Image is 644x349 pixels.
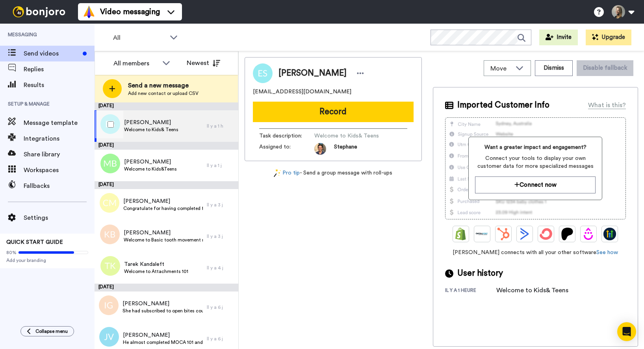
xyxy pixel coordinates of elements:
div: Open Intercom Messenger [617,322,636,341]
div: [DATE] [95,181,238,189]
button: Invite [539,30,578,45]
img: Hubspot [497,228,510,240]
img: kb.png [100,225,120,244]
div: Il y a 6 j [207,336,234,342]
div: Welcome to Kids& Teens [496,286,568,295]
span: [PERSON_NAME] [124,229,203,237]
span: Results [24,80,95,90]
img: Image of Eddy Sauer [253,63,273,83]
span: [EMAIL_ADDRESS][DOMAIN_NAME] [253,88,351,96]
img: vm-color.svg [83,6,95,18]
img: mb.png [100,154,120,173]
div: Il y a 1 h [207,123,234,129]
span: Move [490,64,512,73]
span: [PERSON_NAME] [124,119,178,126]
span: [PERSON_NAME] [278,67,347,79]
span: Message template [24,118,95,128]
button: Record [253,102,414,122]
span: Send a new message [128,81,199,90]
span: All [113,33,166,43]
span: Video messaging [100,6,160,17]
a: Pro tip [274,169,300,177]
span: Assigned to: [259,143,314,155]
img: tk.png [100,256,120,276]
div: Il y a 3 j [207,233,234,239]
span: 80% [6,249,17,256]
span: Add new contact or upload CSV [128,90,199,97]
img: GoHighLevel [603,228,616,240]
div: [DATE] [95,284,238,291]
span: [PERSON_NAME] [123,197,203,205]
span: Workspaces [24,165,95,175]
span: He almost completed MOCA 101 and now has purchased MOCA 201. Congratulate and extend welcome to t... [123,339,203,345]
button: Upgrade [586,30,631,45]
button: Dismiss [535,60,573,76]
span: User history [457,267,503,279]
span: Fallbacks [24,181,95,191]
img: Drip [582,228,595,240]
span: Replies [24,65,95,74]
img: jv.png [99,327,119,347]
span: Welcome to Attachments 101 [124,268,188,275]
div: Il y a 4 j [207,265,234,271]
span: Welcome to Basic tooth movement mechanics [124,237,203,243]
button: Collapse menu [20,326,74,336]
span: Share library [24,150,95,159]
span: Settings [24,213,95,223]
span: She had subscribed to open bites course in the beg of the year and never accessed the course. May... [122,308,203,314]
span: Congratulate for having completed free intro course [123,205,203,212]
img: Shopify [455,228,467,240]
span: Tarek Kandaleft [124,260,188,268]
span: Task description : [259,132,314,140]
img: ig.png [99,295,119,315]
span: Send videos [24,49,80,58]
div: [DATE] [95,102,238,110]
span: [PERSON_NAME] [124,158,177,166]
img: ConvertKit [540,228,552,240]
button: Connect now [475,176,596,193]
span: [PERSON_NAME] connects with all your other software [445,249,626,256]
span: Stephane [334,143,357,155]
div: il y a 1 heure [445,287,496,295]
div: What is this? [588,100,626,110]
span: Welcome to Kids&Teens [124,166,177,172]
span: Welcome to Kids& Teens [314,132,389,140]
img: bj-logo-header-white.svg [9,6,69,17]
img: cm.png [100,193,119,213]
img: ActiveCampaign [518,228,531,240]
div: - Send a group message with roll-ups [245,169,422,177]
div: Il y a 6 j [207,304,234,310]
button: Newest [181,55,226,71]
img: magic-wand.svg [274,169,281,177]
img: Ontraport [476,228,488,240]
span: [PERSON_NAME] [123,331,203,339]
span: Want a greater impact and engagement? [475,143,596,151]
span: [PERSON_NAME] [122,300,203,308]
div: All members [113,59,158,68]
img: Patreon [561,228,573,240]
span: Connect your tools to display your own customer data for more specialized messages [475,154,596,170]
span: Imported Customer Info [457,99,549,111]
span: Add your branding [6,257,88,264]
div: Il y a 1 j [207,162,234,169]
span: QUICK START GUIDE [6,239,63,245]
img: da5f5293-2c7b-4288-972f-10acbc376891-1597253892.jpg [314,143,326,155]
a: See how [596,250,618,255]
span: Welcome to Kids& Teens [124,126,178,133]
span: Integrations [24,134,95,143]
span: Collapse menu [35,328,68,334]
div: [DATE] [95,142,238,150]
button: Disable fallback [577,60,633,76]
div: Il y a 3 j [207,202,234,208]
